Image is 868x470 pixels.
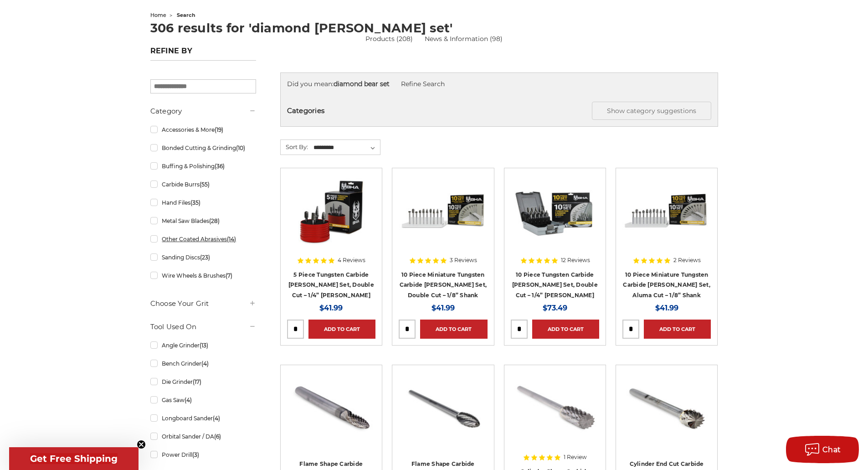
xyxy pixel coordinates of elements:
[399,175,487,248] img: BHA Double Cut Mini Carbide Burr Set, 1/8" Shank
[215,163,225,170] span: (36)
[400,271,487,299] a: 10 Piece Miniature Tungsten Carbide [PERSON_NAME] Set, Double Cut – 1/8” Shank
[150,46,256,61] h5: Refine by
[150,249,256,265] a: Sanding Discs
[512,271,598,299] a: 10 Piece Tungsten Carbide [PERSON_NAME] Set, Double Cut – 1/4” [PERSON_NAME]
[622,372,711,444] img: double cut 1/8 inch shank cylinder carbide burr
[319,304,343,312] span: $41.99
[150,298,256,309] h5: Choose Your Grit
[312,141,380,155] select: Sort By:
[592,102,711,120] button: Show category suggestions
[287,372,375,444] img: Flame shape carbide bur 1/4" shank
[150,447,256,463] a: Power Drill
[177,12,195,18] span: search
[30,453,118,464] span: Get Free Shipping
[200,181,210,188] span: (55)
[192,451,199,458] span: (3)
[200,342,208,349] span: (13)
[287,102,711,120] h5: Categories
[150,356,256,372] a: Bench Grinder
[150,429,256,444] a: Orbital Sander / DA
[511,372,599,444] img: CBSA-51D cylinder shape carbide burr 1/8" shank
[137,440,146,449] button: Close teaser
[201,360,209,367] span: (4)
[150,106,256,117] h5: Category
[214,433,221,440] span: (6)
[281,140,308,154] label: Sort By:
[622,175,711,291] a: BHA Aluma Cut Mini Carbide Burr Set, 1/8" Shank
[511,175,599,248] img: BHA Carbide Burr 10 Piece Set, Double Cut with 1/4" Shanks
[425,34,503,44] a: News & Information (98)
[150,231,256,247] a: Other Coated Abrasives
[200,254,210,261] span: (23)
[334,80,390,88] strong: diamond bear set
[308,320,375,339] a: Add to Cart
[215,126,223,133] span: (19)
[150,12,166,18] a: home
[543,304,567,312] span: $73.49
[288,271,374,299] a: 5 Piece Tungsten Carbide [PERSON_NAME] Set, Double Cut – 1/4” [PERSON_NAME]
[209,217,220,224] span: (28)
[623,271,710,299] a: 10 Piece Miniature Tungsten Carbide [PERSON_NAME] Set, Aluma Cut – 1/8” Shank
[399,372,487,444] img: CBSH-5DL Long reach double cut carbide rotary burr, flame shape 1/4 inch shank
[193,378,201,385] span: (17)
[236,145,245,151] span: (10)
[150,176,256,192] a: Carbide Burrs
[150,374,256,390] a: Die Grinder
[365,35,413,43] a: Products (208)
[150,410,256,426] a: Longboard Sander
[150,268,256,284] a: Wire Wheels & Brushes
[822,445,841,454] span: Chat
[420,320,487,339] a: Add to Cart
[227,236,236,243] span: (14)
[9,447,139,470] div: Get Free ShippingClose teaser
[150,337,256,353] a: Angle Grinder
[150,321,256,332] h5: Tool Used On
[150,195,256,211] a: Hand Files
[644,320,711,339] a: Add to Cart
[622,175,711,248] img: BHA Aluma Cut Mini Carbide Burr Set, 1/8" Shank
[213,415,220,422] span: (4)
[150,140,256,156] a: Bonded Cutting & Grinding
[287,175,375,248] img: BHA Double Cut Carbide Burr 5 Piece Set, 1/4" Shank
[185,397,192,403] span: (4)
[150,392,256,408] a: Gas Saw
[401,80,445,88] a: Refine Search
[287,175,375,291] a: BHA Double Cut Carbide Burr 5 Piece Set, 1/4" Shank
[150,22,718,34] h1: 306 results for 'diamond [PERSON_NAME] set'
[532,320,599,339] a: Add to Cart
[150,213,256,229] a: Metal Saw Blades
[786,436,859,463] button: Chat
[190,199,200,206] span: (35)
[226,272,232,279] span: (7)
[150,122,256,138] a: Accessories & More
[655,304,678,312] span: $41.99
[287,79,711,89] div: Did you mean:
[431,304,455,312] span: $41.99
[399,175,487,291] a: BHA Double Cut Mini Carbide Burr Set, 1/8" Shank
[150,158,256,174] a: Buffing & Polishing
[511,175,599,291] a: BHA Carbide Burr 10 Piece Set, Double Cut with 1/4" Shanks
